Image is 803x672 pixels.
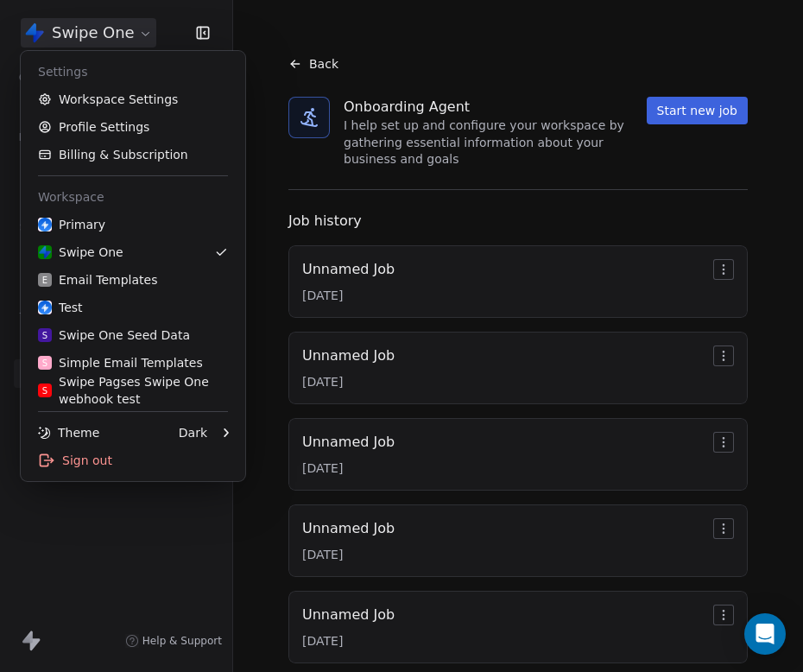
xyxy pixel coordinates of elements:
[28,183,238,211] div: Workspace
[38,354,203,371] div: Simple Email Templates
[38,216,105,233] div: Primary
[42,329,47,342] span: S
[38,301,52,314] img: user_01J93QE9VH11XXZQZDP4TWZEES.jpg
[38,244,123,261] div: Swipe One
[38,218,52,231] img: user_01J93QE9VH11XXZQZDP4TWZEES.jpg
[38,271,157,288] div: Email Templates
[42,357,47,370] span: S
[28,447,238,474] div: Sign out
[28,58,238,86] div: Settings
[42,274,47,287] span: E
[38,424,99,441] div: Theme
[28,141,238,168] a: Billing & Subscription
[28,86,238,113] a: Workspace Settings
[38,245,52,259] img: swipeone-app-icon.png
[38,299,83,316] div: Test
[38,326,190,344] div: Swipe One Seed Data
[42,384,47,397] span: S
[28,113,238,141] a: Profile Settings
[38,373,228,408] div: Swipe Pagses Swipe One webhook test
[179,424,207,441] div: Dark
